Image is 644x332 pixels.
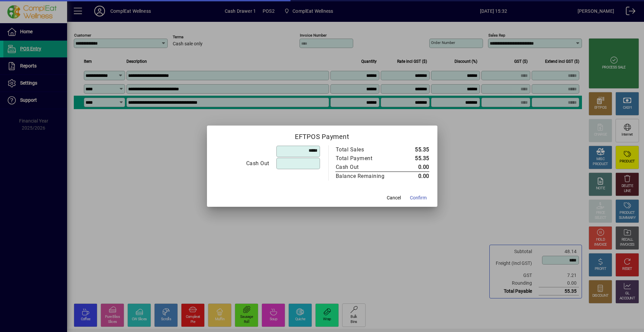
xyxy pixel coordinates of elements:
[336,163,392,171] div: Cash Out
[407,192,429,204] button: Confirm
[215,159,269,168] div: Cash Out
[383,192,405,204] button: Cancel
[399,163,429,172] td: 0.00
[335,154,399,163] td: Total Payment
[387,194,401,201] span: Cancel
[399,154,429,163] td: 55.35
[399,145,429,154] td: 55.35
[410,194,427,201] span: Confirm
[336,172,392,180] div: Balance Remaining
[335,145,399,154] td: Total Sales
[207,126,437,145] h2: EFTPOS Payment
[399,172,429,181] td: 0.00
